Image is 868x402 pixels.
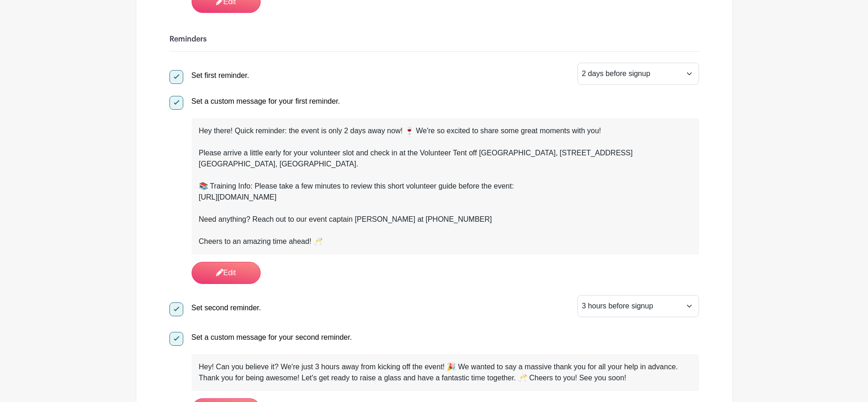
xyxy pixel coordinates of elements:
[169,333,352,341] a: Set a custom message for your second reminder.
[192,262,261,284] a: Edit
[169,71,249,79] a: Set first reminder.
[192,96,340,107] div: Set a custom message for your first reminder.
[169,97,340,105] a: Set a custom message for your first reminder.
[192,70,249,81] div: Set first reminder.
[169,35,699,44] h6: Reminders
[192,332,352,343] div: Set a custom message for your second reminder.
[169,304,261,312] a: Set second reminder.
[192,302,261,313] div: Set second reminder.
[199,361,692,384] div: Hey! Can you believe it? We're just 3 hours away from kicking off the event! 🎉 We wanted to say a...
[199,148,692,170] div: Please arrive a little early for your volunteer slot and check in at the Volunteer Tent off [GEOG...
[199,236,692,247] div: Cheers to an amazing time ahead! 🥂
[199,125,692,136] div: Hey there! Quick reminder: the event is only 2 days away now! 🍷 We're so excited to share some gr...
[199,214,692,225] div: Need anything? Reach out to our event captain [PERSON_NAME] at ‭[PHONE_NUMBER]‬
[199,192,692,203] div: [URL][DOMAIN_NAME]
[199,181,692,192] div: 📚 Training Info: Please take a few minutes to review this short volunteer guide before the event:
